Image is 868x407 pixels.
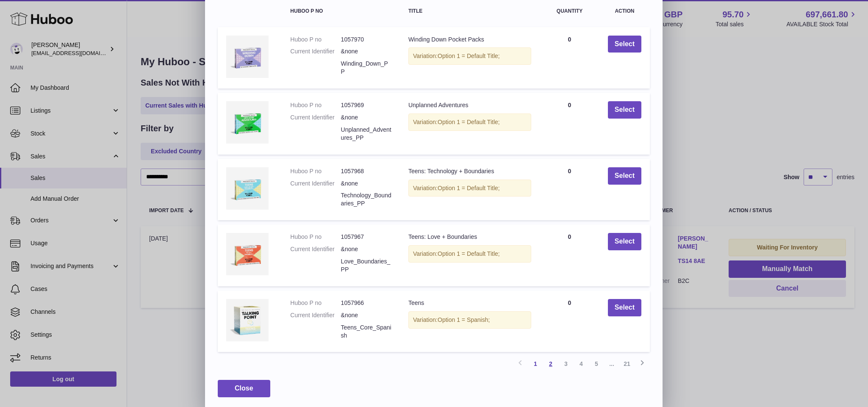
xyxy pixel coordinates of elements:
[408,233,531,241] div: Teens: Love + Boundaries
[290,101,341,109] dt: Huboo P no
[290,299,341,307] dt: Huboo P no
[290,47,341,55] dt: Current Identifier
[604,356,619,371] span: ...
[290,114,341,122] dt: Current Identifier
[226,233,269,275] img: Teens: Love + Boundaries
[574,356,589,371] a: 4
[408,114,531,131] div: Variation:
[341,47,391,55] dd: &none
[408,101,531,109] div: Unplanned Adventures
[290,180,341,188] dt: Current Identifier
[438,185,500,191] span: Option 1 = Default Title;
[608,233,641,250] button: Select
[558,356,574,371] a: 3
[226,36,269,78] img: Winding Down Pocket Packs
[341,311,391,319] dd: &none
[408,299,531,307] div: Teens
[341,36,391,44] dd: 1057970
[589,356,604,371] a: 5
[341,167,391,175] dd: 1057968
[540,93,599,155] td: 0
[235,385,253,392] span: Close
[341,101,391,109] dd: 1057969
[290,36,341,44] dt: Huboo P no
[290,311,341,319] dt: Current Identifier
[226,101,269,144] img: Unplanned Adventures
[408,167,531,175] div: Teens: Technology + Boundaries
[341,114,391,122] dd: &none
[226,167,269,210] img: Teens: Technology + Boundaries
[341,245,391,253] dd: &none
[408,311,531,329] div: Variation:
[290,167,341,175] dt: Huboo P no
[540,159,599,221] td: 0
[619,356,635,371] a: 21
[408,47,531,65] div: Variation:
[341,257,391,274] dd: Love_Boundaries_PP
[608,167,641,185] button: Select
[341,180,391,188] dd: &none
[408,180,531,197] div: Variation:
[528,356,543,371] a: 1
[540,27,599,89] td: 0
[438,250,500,257] span: Option 1 = Default Title;
[438,119,500,125] span: Option 1 = Default Title;
[608,299,641,316] button: Select
[341,60,391,76] dd: Winding_Down_PP
[438,316,490,323] span: Option 1 = Spanish;
[540,291,599,352] td: 0
[290,233,341,241] dt: Huboo P no
[341,126,391,142] dd: Unplanned_Adventures_PP
[438,53,500,59] span: Option 1 = Default Title;
[226,299,269,341] img: Teens
[341,299,391,307] dd: 1057966
[408,36,531,44] div: Winding Down Pocket Packs
[608,36,641,53] button: Select
[408,245,531,263] div: Variation:
[540,224,599,286] td: 0
[608,101,641,119] button: Select
[341,191,391,208] dd: Technology_Boundaries_PP
[543,356,558,371] a: 2
[290,245,341,253] dt: Current Identifier
[218,380,270,397] button: Close
[341,233,391,241] dd: 1057967
[341,324,391,340] dd: Teens_Core_Spanish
